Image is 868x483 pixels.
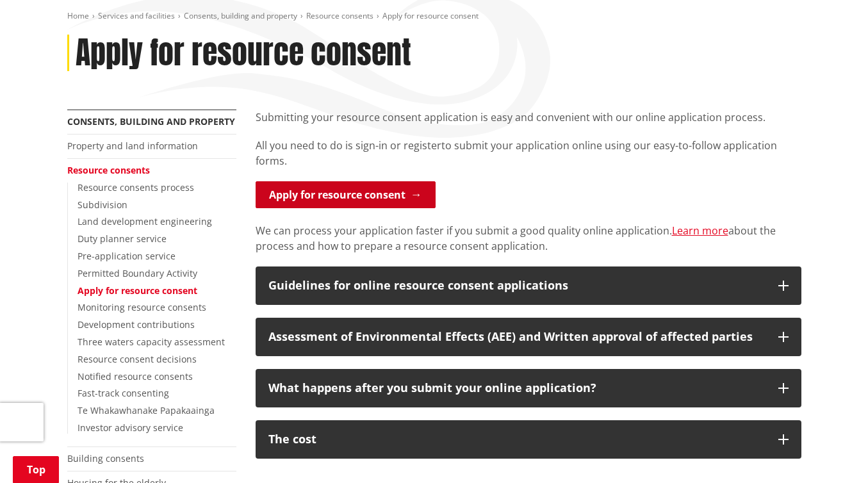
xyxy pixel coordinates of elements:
nav: breadcrumb [67,11,801,22]
button: The cost [256,420,801,459]
a: Monitoring resource consents [78,301,206,313]
span: All you need to do is sign-in or register [256,138,441,152]
a: Notified resource consents [78,370,193,382]
p: We can process your application faster if you submit a good quality online application. about the... [256,223,801,254]
a: Property and land information [67,140,198,152]
a: Building consents [67,452,144,464]
a: Duty planner service [78,233,167,245]
button: What happens after you submit your online application? [256,369,801,407]
a: Subdivision [78,199,127,211]
a: Apply for resource consent [78,284,197,297]
a: Learn more [672,224,728,238]
a: Investor advisory service [78,422,183,434]
a: Apply for resource consent [256,181,436,208]
div: What happens after you submit your online application? [268,382,766,395]
a: Land development engineering [78,215,212,227]
a: Consents, building and property [67,115,235,127]
a: Development contributions [78,318,195,331]
iframe: Messenger Launcher [809,429,855,475]
div: Guidelines for online resource consent applications [268,279,766,292]
a: Resource consents process [78,181,194,193]
span: Submitting your resource consent application is easy and convenient with our online application p... [256,110,766,124]
a: Fast-track consenting [78,387,169,399]
h1: Apply for resource consent [76,35,411,72]
div: The cost [268,433,766,446]
a: Permitted Boundary Activity [78,267,197,279]
a: Resource consent decisions [78,353,197,365]
a: Resource consents [306,10,373,21]
span: Apply for resource consent [382,10,479,21]
div: Assessment of Environmental Effects (AEE) and Written approval of affected parties [268,331,766,343]
a: Pre-application service [78,250,176,262]
button: Guidelines for online resource consent applications [256,266,801,305]
a: Consents, building and property [184,10,297,21]
button: Assessment of Environmental Effects (AEE) and Written approval of affected parties [256,318,801,356]
a: Three waters capacity assessment [78,336,225,348]
p: to submit your application online using our easy-to-follow application forms. [256,138,801,168]
a: Home [67,10,89,21]
a: Resource consents [67,164,150,176]
a: Te Whakawhanake Papakaainga [78,404,215,416]
a: Top [13,456,59,483]
a: Services and facilities [98,10,175,21]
